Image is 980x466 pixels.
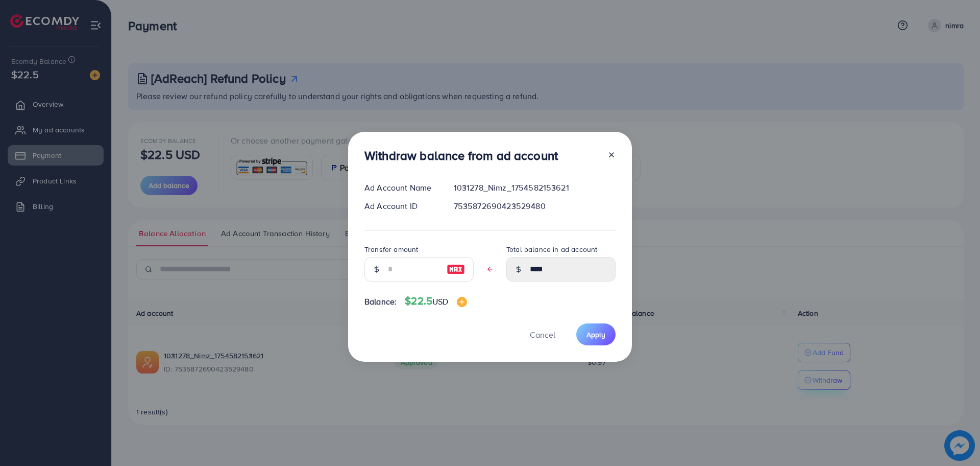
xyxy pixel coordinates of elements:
div: 7535872690423529480 [446,200,624,212]
span: Cancel [530,329,555,340]
img: image [457,297,467,307]
div: 1031278_Nimz_1754582153621 [446,182,624,194]
button: Cancel [517,323,568,345]
div: Ad Account ID [356,200,446,212]
h3: Withdraw balance from ad account [364,148,558,163]
h4: $22.5 [405,295,467,308]
img: image [447,263,465,275]
span: Apply [586,330,605,340]
label: Total balance in ad account [506,244,597,254]
span: USD [432,296,448,307]
button: Apply [576,323,616,345]
span: Balance: [364,296,397,308]
div: Ad Account Name [356,182,446,194]
label: Transfer amount [364,244,418,254]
